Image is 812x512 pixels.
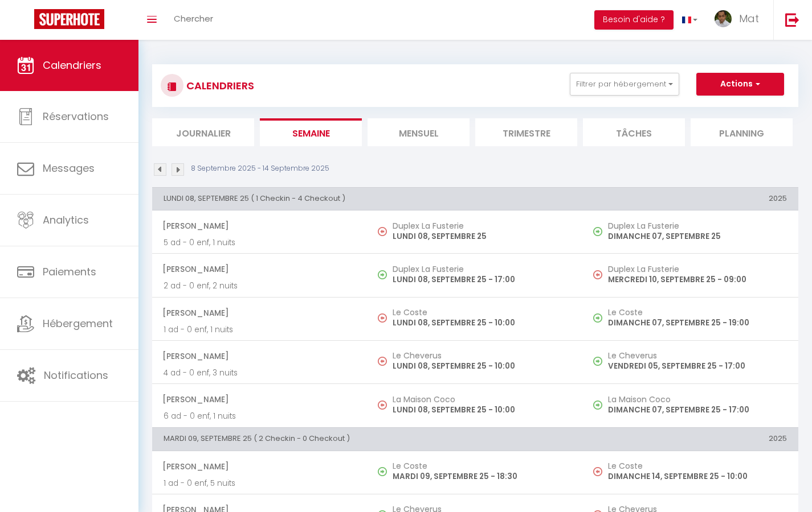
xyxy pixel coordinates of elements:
[393,404,572,416] p: LUNDI 08, SEPTEMBRE 25 - 10:00
[34,9,104,29] img: Super Booking
[593,357,602,366] img: NO IMAGE
[164,237,356,249] p: 5 ad - 0 enf, 1 nuits
[393,470,572,482] p: MARDI 09, SEPTEMBRE 25 - 18:30
[608,308,787,317] h5: Le Coste
[570,73,679,96] button: Filtrer par hébergement
[164,280,356,292] p: 2 ad - 0 enf, 2 nuits
[608,360,787,372] p: VENDREDI 05, SEPTEMBRE 25 - 17:00
[393,265,572,274] h5: Duplex La Fusterie
[162,258,356,280] span: [PERSON_NAME]
[378,313,387,323] img: NO IMAGE
[785,13,799,27] img: logout
[164,477,356,489] p: 1 ad - 0 enf, 5 nuits
[393,461,572,470] h5: Le Coste
[475,118,577,146] li: Trimestre
[378,400,387,410] img: NO IMAGE
[583,118,685,146] li: Tâches
[583,187,798,210] th: 2025
[608,461,787,470] h5: Le Coste
[44,368,108,382] span: Notifications
[608,317,787,329] p: DIMANCHE 07, SEPTEMBRE 25 - 19:00
[9,5,43,39] button: Ouvrir le widget de chat LiveChat
[164,367,356,379] p: 4 ad - 0 enf, 3 nuits
[164,324,356,336] p: 1 ad - 0 enf, 1 nuits
[152,118,254,146] li: Journalier
[393,360,572,372] p: LUNDI 08, SEPTEMBRE 25 - 10:00
[43,316,113,331] span: Hébergement
[608,274,787,286] p: MERCREDI 10, SEPTEMBRE 25 - 09:00
[152,187,583,210] th: LUNDI 08, SEPTEMBRE 25 ( 1 Checkin - 4 Checkout )
[393,230,572,242] p: LUNDI 08, SEPTEMBRE 25
[608,470,787,482] p: DIMANCHE 14, SEPTEMBRE 25 - 10:00
[696,73,784,96] button: Actions
[593,227,602,236] img: NO IMAGE
[593,400,602,410] img: NO IMAGE
[162,456,356,477] span: [PERSON_NAME]
[378,227,387,236] img: NO IMAGE
[393,351,572,360] h5: Le Cheverus
[43,58,101,72] span: Calendriers
[191,163,329,174] p: 8 Septembre 2025 - 14 Septembre 2025
[183,73,254,98] h3: CALENDRIERS
[43,109,109,123] span: Réservations
[393,221,572,230] h5: Duplex La Fusterie
[393,274,572,286] p: LUNDI 08, SEPTEMBRE 25 - 17:00
[368,118,470,146] li: Mensuel
[593,270,602,279] img: NO IMAGE
[174,13,213,24] span: Chercher
[393,395,572,404] h5: La Maison Coco
[162,302,356,324] span: [PERSON_NAME]
[691,118,793,146] li: Planning
[393,317,572,329] p: LUNDI 08, SEPTEMBRE 25 - 10:00
[43,161,95,175] span: Messages
[739,11,759,26] span: Mat
[608,230,787,242] p: DIMANCHE 07, SEPTEMBRE 25
[162,345,356,367] span: [PERSON_NAME]
[608,404,787,416] p: DIMANCHE 07, SEPTEMBRE 25 - 17:00
[164,410,356,422] p: 6 ad - 0 enf, 1 nuits
[152,428,583,451] th: MARDI 09, SEPTEMBRE 25 ( 2 Checkin - 0 Checkout )
[715,10,732,27] img: ...
[162,215,356,237] span: [PERSON_NAME]
[378,357,387,366] img: NO IMAGE
[593,467,602,476] img: NO IMAGE
[583,428,798,451] th: 2025
[608,265,787,274] h5: Duplex La Fusterie
[43,213,89,227] span: Analytics
[260,118,362,146] li: Semaine
[608,221,787,230] h5: Duplex La Fusterie
[393,308,572,317] h5: Le Coste
[608,395,787,404] h5: La Maison Coco
[608,351,787,360] h5: Le Cheverus
[162,389,356,410] span: [PERSON_NAME]
[594,10,674,30] button: Besoin d'aide ?
[593,313,602,323] img: NO IMAGE
[43,265,96,279] span: Paiements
